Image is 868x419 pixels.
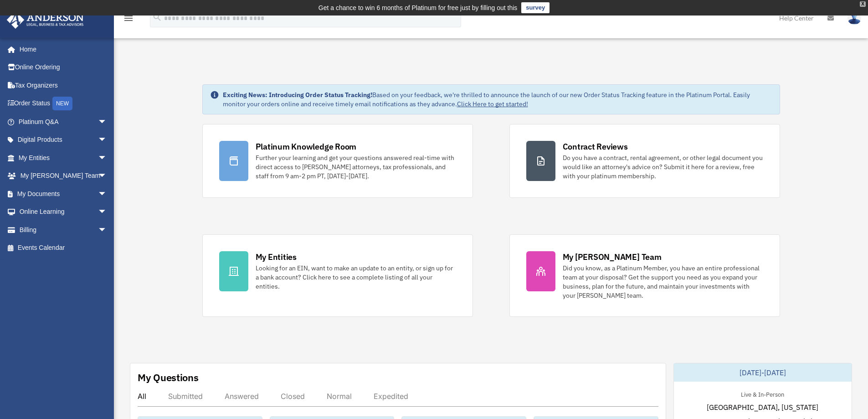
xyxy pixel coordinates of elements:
a: Click Here to get started! [457,100,528,108]
span: [GEOGRAPHIC_DATA], [US_STATE] [707,402,818,413]
div: Expedited [374,392,408,401]
div: My Entities [256,251,297,263]
a: My Documentsarrow_drop_down [6,185,121,203]
strong: Exciting News: Introducing Order Status Tracking! [223,91,372,99]
a: My [PERSON_NAME] Team Did you know, as a Platinum Member, you have an entire professional team at... [509,234,780,317]
div: Answered [225,392,259,401]
a: Digital Productsarrow_drop_down [6,131,121,149]
div: close [860,1,866,7]
a: My Entities Looking for an EIN, want to make an update to an entity, or sign up for a bank accoun... [202,234,473,317]
img: User Pic [847,11,861,25]
a: My [PERSON_NAME] Teamarrow_drop_down [6,167,121,185]
a: Order StatusNEW [6,94,121,113]
a: Contract Reviews Do you have a contract, rental agreement, or other legal document you would like... [509,124,780,198]
i: search [152,12,162,22]
div: Normal [327,392,352,401]
div: Do you have a contract, rental agreement, or other legal document you would like an attorney's ad... [563,153,763,181]
a: Events Calendar [6,239,121,257]
a: Billingarrow_drop_down [6,221,121,239]
a: Platinum Knowledge Room Further your learning and get your questions answered real-time with dire... [202,124,473,198]
a: Online Learningarrow_drop_down [6,203,121,221]
i: menu [123,13,134,24]
div: Contract Reviews [563,141,628,152]
a: Tax Organizers [6,76,121,94]
div: Live & In-Person [734,389,791,398]
a: Platinum Q&Aarrow_drop_down [6,113,121,131]
div: Looking for an EIN, want to make an update to an entity, or sign up for a bank account? Click her... [256,264,456,291]
a: My Entitiesarrow_drop_down [6,149,121,167]
div: My [PERSON_NAME] Team [563,251,662,263]
div: Based on your feedback, we're thrilled to announce the launch of our new Order Status Tracking fe... [223,90,772,109]
a: menu [123,16,134,24]
div: My Questions [138,371,199,384]
div: Submitted [168,392,203,401]
span: arrow_drop_down [98,203,116,222]
span: arrow_drop_down [98,113,116,131]
span: arrow_drop_down [98,131,116,150]
div: [DATE]-[DATE] [674,363,852,382]
a: survey [521,2,550,13]
div: NEW [52,97,72,110]
span: arrow_drop_down [98,167,116,186]
span: arrow_drop_down [98,221,116,239]
div: Further your learning and get your questions answered real-time with direct access to [PERSON_NAM... [256,153,456,181]
div: Closed [281,392,305,401]
span: arrow_drop_down [98,149,116,167]
div: Get a chance to win 6 months of Platinum for free just by filling out this [318,2,518,13]
img: Anderson Advisors Platinum Portal [4,11,87,29]
div: Platinum Knowledge Room [256,141,357,152]
a: Online Ordering [6,58,121,77]
div: All [138,392,146,401]
span: arrow_drop_down [98,185,116,203]
a: Home [6,40,116,58]
div: Did you know, as a Platinum Member, you have an entire professional team at your disposal? Get th... [563,264,763,300]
